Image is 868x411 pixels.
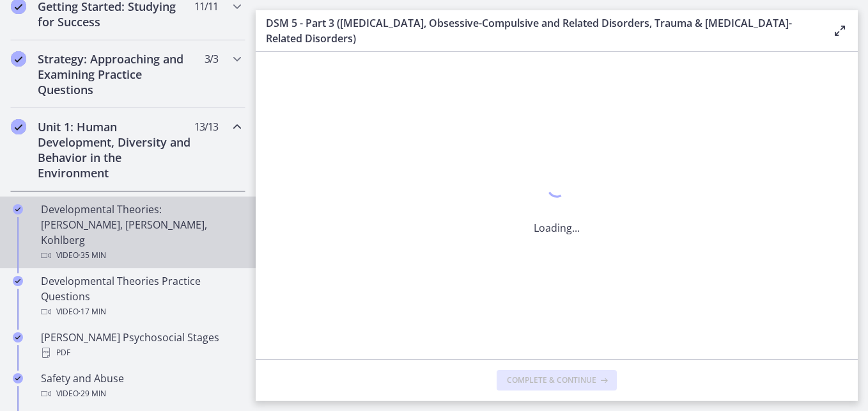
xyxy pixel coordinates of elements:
div: Video [41,386,240,401]
p: Loading... [534,220,580,236]
span: 3 / 3 [205,51,218,67]
span: · 17 min [79,304,106,319]
i: Completed [13,332,23,342]
i: Completed [13,373,23,383]
span: · 29 min [79,386,106,401]
span: Complete & continue [507,375,596,385]
h2: Unit 1: Human Development, Diversity and Behavior in the Environment [38,119,194,181]
i: Completed [13,204,23,214]
span: 13 / 13 [194,119,218,134]
div: Developmental Theories: [PERSON_NAME], [PERSON_NAME], Kohlberg [41,202,240,263]
div: Video [41,248,240,263]
i: Completed [11,51,26,67]
h2: Strategy: Approaching and Examining Practice Questions [38,51,194,97]
div: Developmental Theories Practice Questions [41,273,240,319]
div: 1 [534,175,580,205]
i: Completed [13,276,23,286]
i: Completed [11,119,26,134]
div: Video [41,304,240,319]
button: Complete & continue [497,370,617,391]
div: [PERSON_NAME] Psychosocial Stages [41,330,240,360]
div: Safety and Abuse [41,371,240,401]
div: PDF [41,345,240,360]
h3: DSM 5 - Part 3 ([MEDICAL_DATA], Obsessive-Compulsive and Related Disorders, Trauma & [MEDICAL_DAT... [266,15,812,46]
span: · 35 min [79,248,106,263]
